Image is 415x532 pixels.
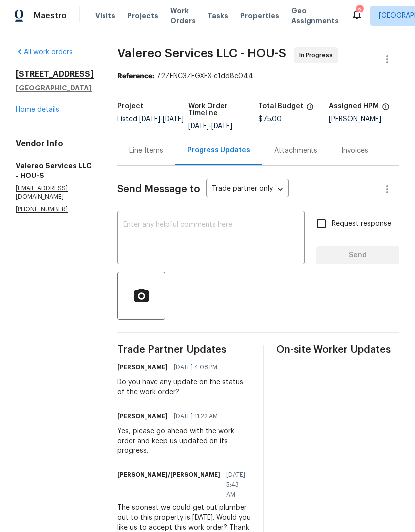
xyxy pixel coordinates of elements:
[240,11,279,21] span: Properties
[188,123,209,130] span: [DATE]
[341,146,368,156] div: Invoices
[174,411,218,421] span: [DATE] 11:22 AM
[329,116,400,123] div: [PERSON_NAME]
[117,411,168,421] h6: [PERSON_NAME]
[117,345,251,355] span: Trade Partner Updates
[16,49,73,56] a: All work orders
[16,106,59,113] a: Home details
[139,116,160,123] span: [DATE]
[117,103,143,110] h5: Project
[329,103,379,110] h5: Assigned HPM
[206,181,289,198] div: Trade partner only
[117,377,251,397] div: Do you have any update on the status of the work order?
[174,362,217,372] span: [DATE] 4:08 PM
[188,123,232,130] span: -
[207,12,228,19] span: Tasks
[258,116,282,123] span: $75.00
[16,161,94,180] h5: Valereo Services LLC - HOU-S
[117,116,184,123] span: Listed
[188,103,259,117] h5: Work Order Timeline
[258,103,303,110] h5: Total Budget
[117,470,220,480] h6: [PERSON_NAME]/[PERSON_NAME]
[291,6,339,26] span: Geo Assignments
[274,146,317,156] div: Attachments
[139,116,184,123] span: -
[117,71,399,81] div: 72ZFNC3ZFGXFX-e1dd8c044
[117,47,286,59] span: Valereo Services LLC - HOU-S
[187,145,250,155] div: Progress Updates
[226,470,245,500] span: [DATE] 5:43 AM
[117,426,251,456] div: Yes, please go ahead with the work order and keep us updated on its progress.
[211,123,232,130] span: [DATE]
[16,139,94,149] h4: Vendor Info
[129,146,163,156] div: Line Items
[117,362,168,372] h6: [PERSON_NAME]
[382,103,390,116] span: The hpm assigned to this work order.
[127,11,158,21] span: Projects
[34,11,67,21] span: Maestro
[95,11,115,21] span: Visits
[332,219,391,229] span: Request response
[163,116,184,123] span: [DATE]
[356,6,363,16] div: 2
[306,103,314,116] span: The total cost of line items that have been proposed by Opendoor. This sum includes line items th...
[117,184,200,194] span: Send Message to
[299,50,337,60] span: In Progress
[117,73,154,80] b: Reference:
[276,345,399,355] span: On-site Worker Updates
[170,6,196,26] span: Work Orders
